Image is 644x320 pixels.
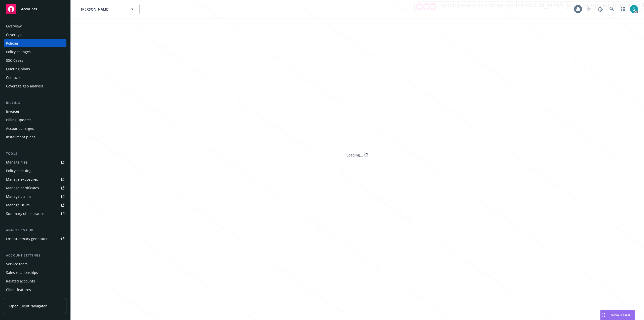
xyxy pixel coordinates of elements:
span: Accounts [21,7,37,11]
div: Coverage [6,31,22,39]
div: Billing [4,100,66,105]
a: Coverage gap analysis [4,82,66,90]
a: Related accounts [4,277,66,285]
div: Manage claims [6,193,31,201]
img: photo [630,5,638,13]
a: Loss summary generator [4,235,66,243]
a: Account charges [4,124,66,133]
div: Sales relationships [6,269,38,277]
div: Related accounts [6,277,35,285]
a: Service team [4,260,66,268]
a: Overview [4,22,66,30]
a: Manage claims [4,193,66,201]
a: Policy checking [4,167,66,175]
a: Sales relationships [4,269,66,277]
div: Tools [4,151,66,156]
div: Policies [6,39,19,47]
a: Accounts [4,2,66,16]
button: Nova Assist [600,310,635,320]
div: Manage exposures [6,175,38,183]
div: Client features [6,286,31,294]
a: Report a Bug [595,4,605,14]
a: Manage exposures [4,175,66,183]
div: Manage BORs [6,201,30,209]
a: Policies [4,39,66,47]
a: Quoting plans [4,65,66,73]
div: Manage files [6,158,27,166]
div: SSC Cases [6,56,23,65]
div: Policy checking [6,167,31,175]
a: Installment plans [4,133,66,141]
span: Open Client Navigator [9,303,47,309]
a: Start snowing [584,4,594,14]
div: Service team [6,260,28,268]
div: Policy changes [6,48,31,56]
a: Manage BORs [4,201,66,209]
a: Switch app [618,4,628,14]
div: Account settings [4,253,66,258]
div: Analytics hub [4,228,66,233]
div: Contacts [6,74,21,82]
div: Overview [6,22,22,30]
a: Manage files [4,158,66,166]
a: Coverage [4,31,66,39]
div: Quoting plans [6,65,30,73]
div: Account charges [6,124,34,133]
div: Billing updates [6,116,31,124]
a: Policy changes [4,48,66,56]
div: Manage certificates [6,184,39,192]
a: Client features [4,286,66,294]
a: Summary of insurance [4,210,66,218]
a: Invoices [4,107,66,115]
span: Nova Assist [611,313,631,317]
div: Loading... [347,152,363,158]
a: Manage certificates [4,184,66,192]
a: Billing updates [4,116,66,124]
button: [PERSON_NAME] [77,4,140,14]
span: [PERSON_NAME] [81,7,125,12]
a: SSC Cases [4,56,66,65]
div: Coverage gap analysis [6,82,44,90]
div: Drag to move [600,310,607,320]
a: Contacts [4,74,66,82]
a: Search [607,4,617,14]
div: Installment plans [6,133,35,141]
div: Loss summary generator [6,235,48,243]
div: Invoices [6,107,20,115]
div: Summary of insurance [6,210,44,218]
